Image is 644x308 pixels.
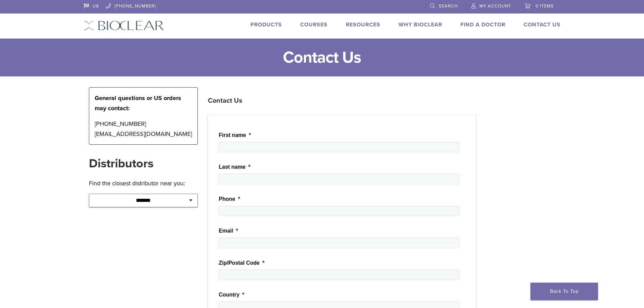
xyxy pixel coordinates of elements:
[95,119,192,139] p: [PHONE_NUMBER] [EMAIL_ADDRESS][DOMAIN_NAME]
[346,21,380,28] a: Resources
[219,228,238,235] label: Email
[95,94,181,112] strong: General questions or US orders may contact:
[219,291,244,299] label: Country
[84,21,164,30] img: Bioclear
[219,196,240,203] label: Phone
[219,260,264,267] label: Zip/Postal Code
[300,21,328,28] a: Courses
[89,178,198,188] p: Find the closest distributor near you:
[89,156,198,172] h2: Distributors
[479,3,511,9] span: My Account
[208,93,476,109] h3: Contact Us
[219,132,251,139] label: First name
[460,21,505,28] a: Find A Doctor
[530,283,598,300] a: Back To Top
[535,3,554,9] span: 0 items
[439,3,458,9] span: Search
[399,21,442,28] a: Why Bioclear
[219,164,250,171] label: Last name
[524,21,560,28] a: Contact Us
[251,21,282,28] a: Products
